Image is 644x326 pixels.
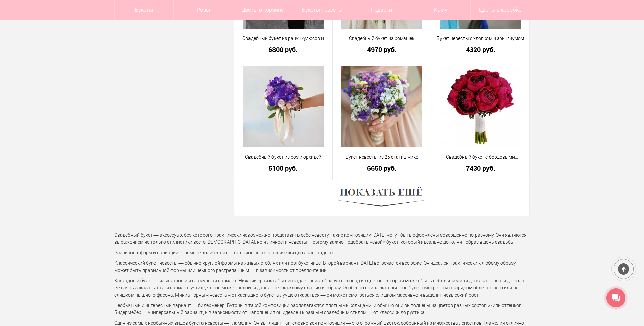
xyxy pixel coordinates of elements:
[436,46,525,53] a: 4320 руб.
[337,46,427,53] a: 4970 руб.
[114,302,530,316] p: Необычный и интересный вариант — бидермейер. Бутоны в такой композиции располагаются плотными кол...
[239,165,328,172] a: 5100 руб.
[337,35,427,42] a: Свадебный букет из ромашек
[114,277,530,299] p: Каскадный букет — изысканный и гламурный вариант. Нижний край как бы ниспадает вниз, образуя водо...
[436,35,525,42] a: Букет невесты с хлопком и эрингиумом
[436,165,525,172] a: 7430 руб.
[341,66,422,147] img: Букет невесты из 25 статиц микс
[114,249,530,256] p: Различных форм и вариаций огромное количество — от привычных классических до авангардных.
[243,66,324,147] img: Свадебный букет из роз и орхидей
[239,35,328,42] a: Свадебный букет из ранункулюсов и эвкалипта
[335,195,429,200] a: Показать ещё
[114,260,530,274] p: Классический букет невесты — обычно круглой формы на живых стеблях или портбукетнице. Второй вари...
[114,232,530,246] p: Свадебный букет — аксессуар, без которого практически невозможно представить себе невесту. Такие ...
[337,165,427,172] a: 6650 руб.
[440,66,521,147] img: Свадебный букет с бордовыми пионами
[335,185,429,211] img: Показать ещё
[337,154,427,161] a: Букет невесты из 25 статиц микс
[239,154,328,161] a: Свадебный букет из роз и орхидей
[436,154,525,161] a: Свадебный букет с бордовыми пионами
[239,46,328,53] a: 6800 руб.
